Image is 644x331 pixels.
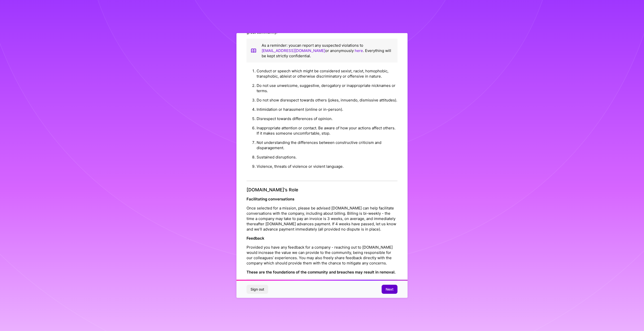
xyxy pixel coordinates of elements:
[262,43,393,59] p: As a reminder: you can report any suspected violations to or anonymously . Everything will be kep...
[247,205,397,232] p: Once selected for a mission, please be advised [DOMAIN_NAME] can help facilitate conversations wi...
[247,270,395,274] strong: These are the foundations of the community and breaches may result in removal.
[382,285,397,294] button: Next
[251,287,264,292] span: Sign out
[257,95,397,105] li: Do not show disrespect towards others (jokes, innuendo, dismissive attitudes).
[247,245,397,266] p: Provided you have any feedback for a company - reaching out to [DOMAIN_NAME] would increase the v...
[247,236,264,241] strong: Feedback
[257,81,397,95] li: Do not use unwelcome, suggestive, derogatory or inappropriate nicknames or terms.
[251,43,257,59] img: book icon
[257,152,397,162] li: Sustained disruptions.
[257,123,397,138] li: Inappropriate attention or contact. Be aware of how your actions affect others. If it makes someo...
[257,105,397,114] li: Intimidation or harassment (online or in-person).
[257,162,397,171] li: Violence, threats of violence or violent language.
[355,48,363,53] a: here
[386,287,393,292] span: Next
[262,48,325,53] a: [EMAIL_ADDRESS][DOMAIN_NAME]
[247,187,397,193] h4: [DOMAIN_NAME]’s Role
[247,197,294,201] strong: Facilitating conversations
[257,66,397,81] li: Conduct or speech which might be considered sexist, racist, homophobic, transphobic, ableist or o...
[257,114,397,123] li: Disrespect towards differences of opinion.
[247,285,268,294] button: Sign out
[257,138,397,152] li: Not understanding the differences between constructive criticism and disparagement.
[247,9,397,35] p: Diversity and inclusion make our community strong. We encourage participation from the most varie...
